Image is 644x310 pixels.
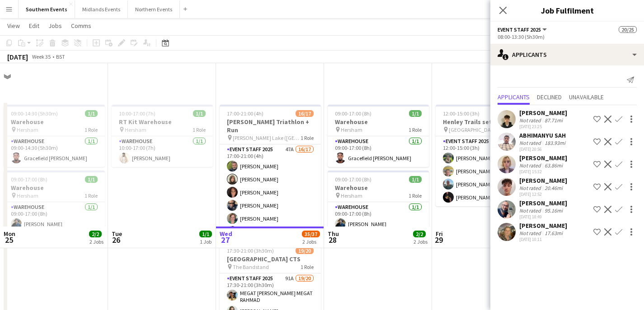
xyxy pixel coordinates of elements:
[328,136,429,167] app-card-role: Warehouse1/109:00-17:00 (8h)Gracefield [PERSON_NAME]
[48,22,62,30] span: Jobs
[193,110,206,117] span: 1/1
[75,0,128,18] button: Midlands Events
[2,235,15,245] span: 25
[519,139,543,146] div: Not rated
[4,118,105,126] h3: Warehouse
[341,126,362,133] span: Hersham
[519,207,543,214] div: Not rated
[519,109,567,117] div: [PERSON_NAME]
[519,191,567,197] div: [DATE] 12:52
[436,118,537,126] h3: Henley Trails set up
[125,126,146,133] span: Hersham
[110,235,122,245] span: 26
[29,22,39,30] span: Edit
[436,230,443,238] span: Fri
[328,105,429,167] app-job-card: 09:00-17:00 (8h)1/1Warehouse Hersham1 RoleWarehouse1/109:00-17:00 (8h)Gracefield [PERSON_NAME]
[326,235,339,245] span: 28
[85,192,98,199] span: 1 Role
[302,238,320,245] div: 2 Jobs
[4,20,24,32] a: View
[519,176,567,185] div: [PERSON_NAME]
[543,207,564,214] div: 95.16mi
[519,162,543,169] div: Not rated
[220,118,321,134] h3: [PERSON_NAME] Triathlon + Run
[112,230,122,238] span: Tue
[519,222,567,230] div: [PERSON_NAME]
[220,105,321,238] app-job-card: 17:00-21:00 (4h)16/17[PERSON_NAME] Triathlon + Run [PERSON_NAME] Lake ([GEOGRAPHIC_DATA])1 RoleEv...
[85,126,98,133] span: 1 Role
[449,126,517,133] span: [GEOGRAPHIC_DATA][PERSON_NAME]
[519,214,567,220] div: [DATE] 18:49
[498,26,541,33] span: Event Staff 2025
[490,44,644,65] div: Applicants
[519,185,543,191] div: Not rated
[537,94,562,100] span: Declined
[4,202,105,233] app-card-role: Warehouse1/109:00-17:00 (8h)[PERSON_NAME]
[89,231,102,237] span: 2/2
[193,126,206,133] span: 1 Role
[4,230,15,238] span: Mon
[328,230,339,238] span: Thu
[85,176,98,183] span: 1/1
[17,192,38,199] span: Hersham
[11,110,58,117] span: 09:00-14:30 (5h30m)
[436,136,537,206] app-card-role: Event Staff 20254/412:00-15:00 (3h)[PERSON_NAME][PERSON_NAME][PERSON_NAME][PERSON_NAME]
[519,236,567,242] div: [DATE] 10:11
[233,264,269,270] span: The Bandstand
[543,139,567,146] div: 183.93mi
[335,110,371,117] span: 09:00-17:00 (8h)
[296,110,314,117] span: 16/17
[112,118,213,126] h3: RT Kit Warehouse
[233,134,301,141] span: [PERSON_NAME] Lake ([GEOGRAPHIC_DATA])
[200,238,212,245] div: 1 Job
[519,154,567,162] div: [PERSON_NAME]
[227,110,263,117] span: 17:00-21:00 (4h)
[341,192,362,199] span: Hersham
[4,105,105,167] app-job-card: 09:00-14:30 (5h30m)1/1Warehouse Hersham1 RoleWarehouse1/109:00-14:30 (5h30m)Gracefield [PERSON_NAME]
[128,0,180,18] button: Northern Events
[218,235,232,245] span: 27
[335,176,371,183] span: 09:00-17:00 (8h)
[328,171,429,233] app-job-card: 09:00-17:00 (8h)1/1Warehouse Hersham1 RoleWarehouse1/109:00-17:00 (8h)[PERSON_NAME]
[30,53,52,60] span: Week 35
[328,118,429,126] h3: Warehouse
[67,20,95,32] a: Comms
[328,184,429,192] h3: Warehouse
[498,33,637,40] div: 08:00-13:30 (5h30m)
[112,105,213,167] app-job-card: 10:00-17:00 (7h)1/1RT Kit Warehouse Hersham1 RoleWarehouse1/110:00-17:00 (7h)[PERSON_NAME]
[7,52,28,61] div: [DATE]
[45,20,66,32] a: Jobs
[227,247,274,254] span: 17:30-21:00 (3h30m)
[498,26,548,33] button: Event Staff 2025
[19,0,75,18] button: Southern Events
[89,238,103,245] div: 2 Jobs
[519,169,567,175] div: [DATE] 15:32
[519,131,567,139] div: ABHIMANYU SAH
[543,117,564,124] div: 87.71mi
[328,202,429,233] app-card-role: Warehouse1/109:00-17:00 (8h)[PERSON_NAME]
[301,134,314,141] span: 1 Role
[301,264,314,270] span: 1 Role
[220,230,232,238] span: Wed
[413,231,426,237] span: 2/2
[414,238,428,245] div: 2 Jobs
[519,146,567,152] div: [DATE] 20:56
[443,110,479,117] span: 12:00-15:00 (3h)
[112,136,213,167] app-card-role: Warehouse1/110:00-17:00 (7h)[PERSON_NAME]
[436,105,537,206] div: 12:00-15:00 (3h)4/4Henley Trails set up [GEOGRAPHIC_DATA][PERSON_NAME]1 RoleEvent Staff 20254/412...
[490,5,644,16] h3: Job Fulfilment
[569,94,604,100] span: Unavailable
[7,22,20,30] span: View
[409,126,422,133] span: 1 Role
[302,231,320,237] span: 35/37
[434,235,443,245] span: 29
[56,53,65,60] div: BST
[409,192,422,199] span: 1 Role
[4,171,105,233] app-job-card: 09:00-17:00 (8h)1/1Warehouse Hersham1 RoleWarehouse1/109:00-17:00 (8h)[PERSON_NAME]
[71,22,91,30] span: Comms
